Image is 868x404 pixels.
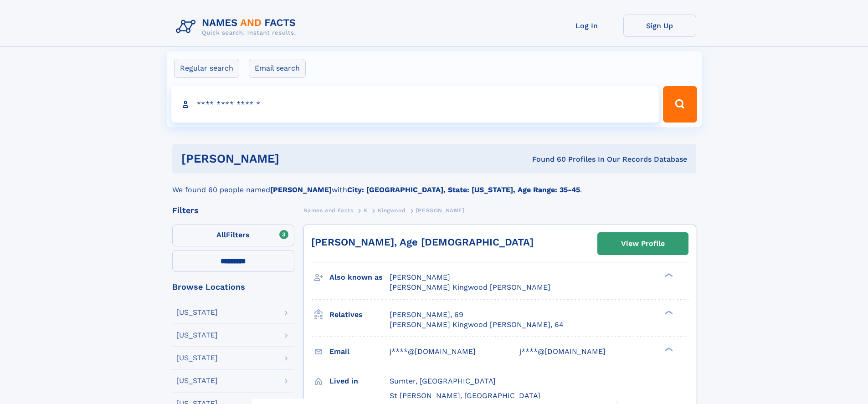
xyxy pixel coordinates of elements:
span: K [364,207,368,214]
a: Sign Up [623,15,696,37]
a: Names and Facts [303,205,354,216]
div: ❯ [663,309,673,315]
label: Email search [249,59,306,78]
a: [PERSON_NAME], 69 [390,310,463,320]
div: Filters [172,206,294,215]
div: Found 60 Profiles In Our Records Database [406,154,687,164]
div: ❯ [663,346,673,352]
div: [US_STATE] [176,332,218,339]
div: View Profile [621,233,665,254]
h1: [PERSON_NAME] [181,153,406,164]
h3: Email [329,344,390,359]
div: [US_STATE] [176,354,218,362]
h3: Lived in [329,373,390,389]
div: [US_STATE] [176,377,218,384]
span: [PERSON_NAME] [390,273,450,281]
input: search input [171,86,659,123]
div: Browse Locations [172,283,294,291]
span: [PERSON_NAME] [416,207,465,214]
a: [PERSON_NAME], Age [DEMOGRAPHIC_DATA] [311,236,534,248]
b: City: [GEOGRAPHIC_DATA], State: [US_STATE], Age Range: 35-45 [347,185,580,194]
h3: Also known as [329,270,390,285]
a: K [364,205,368,216]
a: Log In [550,15,623,37]
a: Kingwood [378,205,406,216]
span: Sumter, [GEOGRAPHIC_DATA] [390,377,496,385]
div: [US_STATE] [176,309,218,316]
img: Logo Names and Facts [172,15,303,39]
div: We found 60 people named with . [172,174,696,195]
label: Filters [172,225,294,246]
button: Search Button [663,86,697,123]
span: St [PERSON_NAME], [GEOGRAPHIC_DATA] [390,391,540,400]
a: View Profile [598,233,688,255]
h3: Relatives [329,307,390,322]
span: All [216,230,226,239]
label: Regular search [174,59,239,78]
div: ❯ [663,272,673,278]
span: [PERSON_NAME] Kingwood [PERSON_NAME] [390,283,550,291]
a: [PERSON_NAME] Kingwood [PERSON_NAME], 64 [390,320,564,330]
span: Kingwood [378,207,406,214]
b: [PERSON_NAME] [270,185,332,194]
